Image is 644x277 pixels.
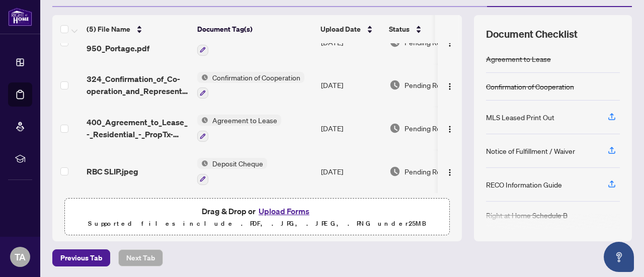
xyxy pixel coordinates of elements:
[65,199,449,236] span: Drag & Drop orUpload FormsSupported files include .PDF, .JPG, .JPEG, .PNG under25MB
[71,218,443,230] p: Supported files include .PDF, .JPG, .JPEG, .PNG under 25 MB
[52,249,110,266] button: Previous Tab
[193,15,316,43] th: Document Tag(s)
[486,53,551,64] div: Agreement to Lease
[446,39,454,47] img: Logo
[197,158,267,185] button: Status IconDeposit Cheque
[83,15,193,43] th: (5) File Name
[486,145,575,156] div: Notice of Fulfillment / Waiver
[389,166,400,177] img: Document Status
[405,166,455,177] span: Pending Review
[87,116,189,140] span: 400_Agreement_to_Lease_-_Residential_-_PropTx-[PERSON_NAME].pdf
[60,250,102,266] span: Previous Tab
[486,112,554,123] div: MLS Leased Print Out
[202,205,312,218] span: Drag & Drop or
[442,120,458,136] button: Logo
[208,158,267,169] span: Deposit Cheque
[389,79,400,90] img: Document Status
[197,72,304,99] button: Status IconConfirmation of Cooperation
[442,163,458,179] button: Logo
[87,73,189,97] span: 324_Confirmation_of_Co-operation_and_Representation_-_Tenant_Landlord_-_PropTx-[PERSON_NAME].pdf
[197,115,208,126] img: Status Icon
[87,165,138,177] span: RBC SLIP.jpeg
[486,27,578,41] span: Document Checklist
[208,115,281,126] span: Agreement to Lease
[405,79,455,90] span: Pending Review
[197,158,208,169] img: Status Icon
[405,123,455,134] span: Pending Review
[446,125,454,133] img: Logo
[604,242,634,272] button: Open asap
[118,249,163,266] button: Next Tab
[486,179,562,190] div: RECO Information Guide
[486,81,574,92] div: Confirmation of Cooperation
[317,107,385,150] td: [DATE]
[385,15,470,43] th: Status
[15,250,26,264] span: TA
[317,64,385,107] td: [DATE]
[442,77,458,93] button: Logo
[486,210,568,221] div: Right at Home Schedule B
[320,24,361,35] span: Upload Date
[208,72,304,83] span: Confirmation of Cooperation
[446,82,454,90] img: Logo
[389,24,410,35] span: Status
[256,205,312,218] button: Upload Forms
[87,24,130,35] span: (5) File Name
[197,72,208,83] img: Status Icon
[446,168,454,176] img: Logo
[389,123,400,134] img: Document Status
[316,15,385,43] th: Upload Date
[317,150,385,193] td: [DATE]
[197,115,281,142] button: Status IconAgreement to Lease
[8,8,32,26] img: logo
